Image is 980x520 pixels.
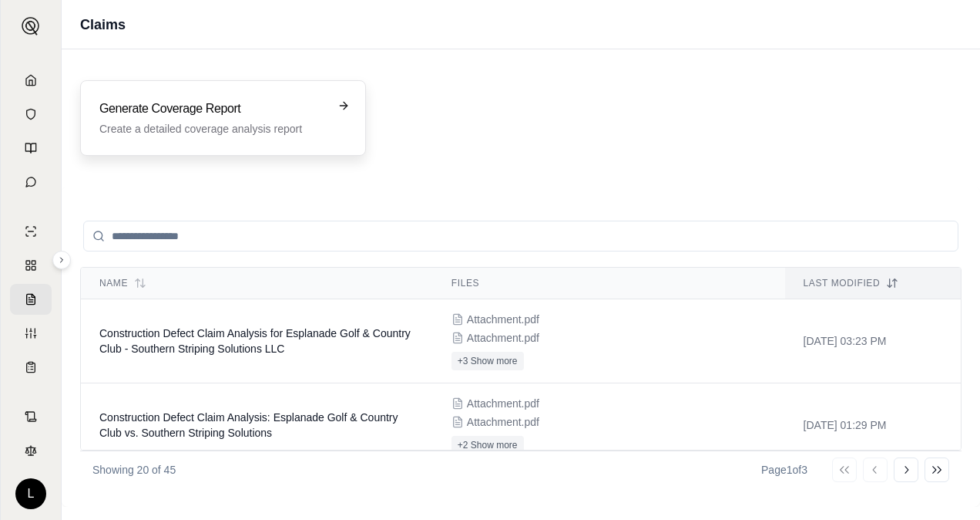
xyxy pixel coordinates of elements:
a: Coverage Table [10,352,52,383]
button: +2 Show more [451,436,524,454]
p: Showing 20 of 45 [92,462,176,478]
span: Construction Defect Claim Analysis: Esplanade Golf & Country Club vs. Southern Striping Solutions [99,411,398,439]
a: Home [10,65,52,96]
span: Construction Defect Claim Analysis for Esplanade Golf & Country Club - Southern Striping Solution... [99,327,411,355]
td: [DATE] 01:29 PM [785,383,961,468]
a: Custom Report [10,318,52,349]
a: Claim Coverage [10,284,52,315]
button: Expand sidebar [52,251,71,269]
h3: Generate Coverage Report [99,100,325,118]
a: Policy Comparisons [10,250,52,281]
a: Contract Analysis [10,401,52,432]
img: Expand sidebar [22,17,40,35]
a: Prompt Library [10,133,52,164]
a: Documents Vault [10,99,52,130]
div: Last modified [804,277,942,289]
span: Attachment.pdf [467,396,539,411]
button: Expand sidebar [15,11,46,42]
p: Create a detailed coverage analysis report [99,121,325,137]
a: Single Policy [10,216,52,247]
td: [DATE] 03:23 PM [785,299,961,383]
a: Chat [10,167,52,198]
a: Legal Search Engine [10,435,52,466]
div: Name [99,277,414,289]
h1: Claims [80,14,126,35]
span: Attachment.pdf [467,414,539,430]
div: L [15,478,46,509]
span: Attachment.pdf [467,330,539,346]
button: +3 Show more [451,352,524,370]
th: Files [433,268,785,299]
span: Attachment.pdf [467,312,539,327]
div: Page 1 of 3 [761,462,807,478]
